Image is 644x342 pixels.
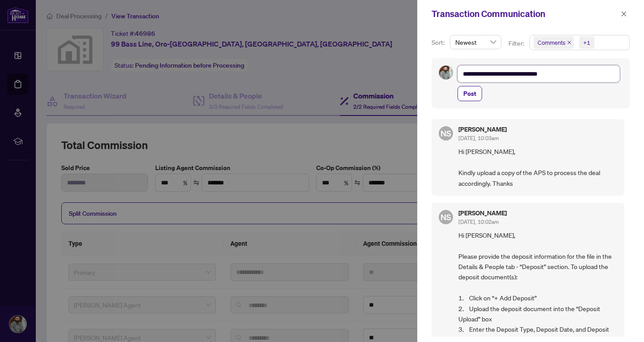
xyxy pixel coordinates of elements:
[432,7,618,21] div: Transaction Communication
[621,11,627,17] span: close
[439,66,453,79] img: Profile Icon
[432,38,446,47] p: Sort:
[583,38,590,47] div: +1
[538,38,565,47] span: Comments
[458,126,507,133] h5: [PERSON_NAME]
[441,127,451,140] span: NS
[567,40,572,45] span: close
[534,36,574,49] span: Comments
[458,146,617,188] span: Hi [PERSON_NAME], Kindly upload a copy of the APS to process the deal accordingly. Thanks
[455,35,496,49] span: Newest
[508,38,525,48] p: Filter:
[441,211,451,223] span: NS
[458,210,507,216] h5: [PERSON_NAME]
[458,135,499,141] span: [DATE], 10:03am
[458,218,499,225] span: [DATE], 10:02am
[458,86,482,101] button: Post
[463,86,476,101] span: Post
